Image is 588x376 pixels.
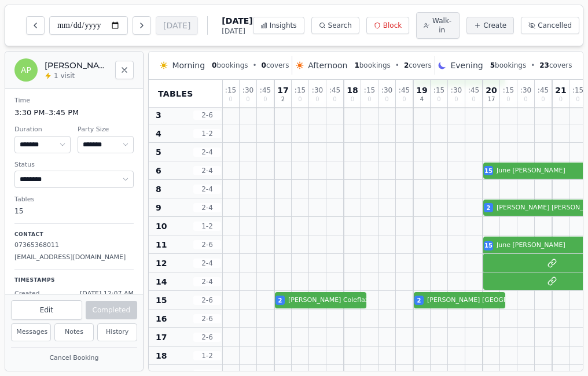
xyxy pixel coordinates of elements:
[450,60,483,71] span: Evening
[402,97,406,102] span: 0
[262,61,266,69] span: 0
[576,97,579,102] span: 0
[156,294,167,306] span: 15
[193,314,221,323] span: 2 - 6
[156,276,167,287] span: 14
[539,61,572,70] span: covers
[278,296,282,305] span: 2
[531,61,535,70] span: •
[14,241,134,250] p: 07365368011
[295,87,306,94] span: : 15
[14,253,134,263] p: [EMAIL_ADDRESS][DOMAIN_NAME]
[14,96,134,106] dt: Time
[521,17,579,34] button: Cancelled
[156,165,161,176] span: 6
[486,86,497,94] span: 20
[420,97,424,102] span: 4
[437,97,440,102] span: 0
[193,203,221,212] span: 2 - 4
[559,97,563,102] span: 0
[416,12,460,39] button: Walk-in
[193,333,221,342] span: 2 - 6
[381,87,392,94] span: : 30
[156,128,161,139] span: 4
[253,61,257,70] span: •
[156,146,161,158] span: 5
[433,87,444,94] span: : 15
[212,61,216,69] span: 0
[572,87,583,94] span: : 15
[156,239,167,250] span: 11
[246,97,249,102] span: 0
[156,109,161,121] span: 3
[328,21,352,30] span: Search
[225,87,236,94] span: : 15
[472,97,475,102] span: 0
[54,71,75,80] span: 1 visit
[395,61,399,70] span: •
[263,97,267,102] span: 0
[156,202,161,213] span: 9
[490,61,526,70] span: bookings
[11,300,82,320] button: Edit
[156,220,167,232] span: 10
[242,87,253,94] span: : 30
[11,351,137,366] button: Cancel Booking
[193,351,221,360] span: 1 - 2
[451,87,462,94] span: : 30
[364,87,375,94] span: : 15
[404,61,409,69] span: 2
[383,21,402,30] span: Block
[354,61,359,69] span: 1
[97,323,137,341] button: History
[385,97,388,102] span: 0
[156,313,167,325] span: 16
[270,21,297,30] span: Insights
[14,107,134,119] dd: 3:30 PM – 3:45 PM
[490,61,495,69] span: 5
[193,129,221,138] span: 1 - 2
[399,87,410,94] span: : 45
[14,277,134,285] p: Timestamps
[115,61,134,79] button: Close
[229,97,232,102] span: 0
[329,87,340,94] span: : 45
[483,21,506,30] span: Create
[14,160,134,170] dt: Status
[54,323,94,341] button: Notes
[80,289,134,299] span: [DATE] 12:07 AM
[11,323,51,341] button: Messages
[454,97,458,102] span: 0
[78,125,134,135] dt: Party Size
[156,16,198,35] button: [DATE]
[538,21,572,30] span: Cancelled
[158,88,193,99] span: Tables
[311,17,359,34] button: Search
[193,110,221,120] span: 2 - 6
[156,331,167,343] span: 17
[14,195,134,205] dt: Tables
[14,206,134,216] dd: 15
[193,222,221,231] span: 1 - 2
[315,97,319,102] span: 0
[45,60,108,71] h2: [PERSON_NAME] [PERSON_NAME]
[506,97,510,102] span: 0
[298,97,302,102] span: 0
[466,17,514,34] button: Create
[281,97,285,102] span: 2
[488,97,495,102] span: 17
[555,86,566,94] span: 21
[503,87,514,94] span: : 15
[26,16,45,35] button: Previous day
[262,61,289,70] span: covers
[14,231,134,239] p: Contact
[308,60,347,71] span: Afternoon
[541,97,545,102] span: 0
[484,241,493,250] span: 15
[193,296,221,305] span: 2 - 6
[222,27,252,36] span: [DATE]
[367,97,371,102] span: 0
[404,61,432,70] span: covers
[212,61,248,70] span: bookings
[366,17,409,34] button: Block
